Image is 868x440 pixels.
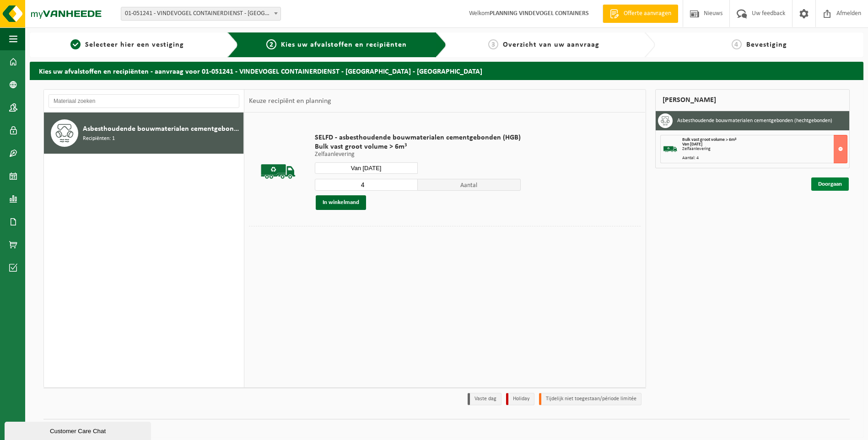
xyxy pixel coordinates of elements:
[44,113,244,154] button: Asbesthoudende bouwmaterialen cementgebonden (hechtgebonden) Recipiënten: 1
[49,94,239,108] input: Materiaal zoeken
[488,39,498,49] span: 3
[85,41,184,48] span: Selecteer hier een vestiging
[682,142,702,147] strong: Van [DATE]
[315,142,521,151] span: Bulk vast groot volume > 6m³
[315,162,418,174] input: Selecteer datum
[490,10,589,17] strong: PLANNING VINDEVOGEL CONTAINERS
[83,134,115,143] span: Recipiënten: 1
[506,393,534,405] li: Holiday
[281,41,407,48] span: Kies uw afvalstoffen en recipiënten
[746,41,787,48] span: Bevestiging
[315,151,521,158] p: Zelfaanlevering
[677,113,832,128] h3: Asbesthoudende bouwmaterialen cementgebonden (hechtgebonden)
[316,195,366,210] button: In winkelmand
[121,7,280,20] span: 01-051241 - VINDEVOGEL CONTAINERDIENST - OUDENAARDE - OUDENAARDE
[682,147,847,151] div: Zelfaanlevering
[621,9,674,18] span: Offerte aanvragen
[121,7,281,21] span: 01-051241 - VINDEVOGEL CONTAINERDIENST - OUDENAARDE - OUDENAARDE
[34,39,220,50] a: 1Selecteer hier een vestiging
[811,177,849,191] a: Doorgaan
[468,393,501,405] li: Vaste dag
[244,90,336,113] div: Keuze recipiënt en planning
[30,62,863,80] h2: Kies uw afvalstoffen en recipiënten - aanvraag voor 01-051241 - VINDEVOGEL CONTAINERDIENST - [GEO...
[266,39,276,49] span: 2
[83,123,241,134] span: Asbesthoudende bouwmaterialen cementgebonden (hechtgebonden)
[732,39,742,49] span: 4
[315,133,521,142] span: SELFD - asbesthoudende bouwmaterialen cementgebonden (HGB)
[682,137,736,142] span: Bulk vast groot volume > 6m³
[682,156,847,161] div: Aantal: 4
[503,41,599,48] span: Overzicht van uw aanvraag
[70,39,81,49] span: 1
[539,393,642,405] li: Tijdelijk niet toegestaan/période limitée
[5,420,153,440] iframe: chat widget
[603,5,678,23] a: Offerte aanvragen
[418,179,521,191] span: Aantal
[655,89,850,111] div: [PERSON_NAME]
